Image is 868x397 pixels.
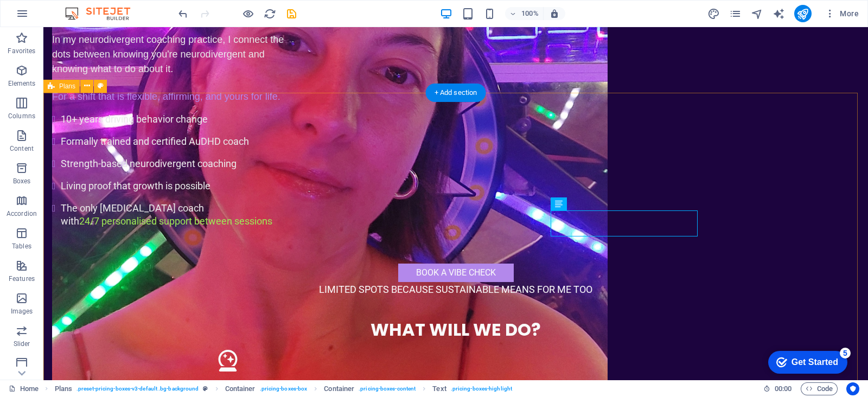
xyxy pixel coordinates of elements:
span: . pricing-boxes-content [359,382,416,395]
i: Navigator [751,8,763,20]
button: publish [794,5,812,22]
i: On resize automatically adjust zoom level to fit chosen device. [550,9,559,18]
h6: Session time [763,382,792,395]
p: Columns [8,112,35,120]
h6: 100% [521,7,539,20]
div: + Add section [426,84,486,102]
span: . pricing-boxes-box [260,382,308,395]
button: pages [729,7,742,20]
div: 5 [80,2,91,13]
i: Undo: Change text (Ctrl+Z) [177,8,189,20]
p: Images [11,307,33,316]
button: reload [263,7,276,20]
button: design [707,7,720,20]
span: : [782,385,784,393]
p: Boxes [13,177,31,185]
i: Publish [796,8,809,20]
button: Click here to leave preview mode and continue editing [241,7,254,20]
button: undo [176,7,189,20]
span: Code [806,382,833,395]
i: Reload page [264,8,276,20]
button: navigator [751,7,764,20]
i: This element is a customizable preset [203,386,208,392]
span: 00 00 [775,382,792,395]
div: Get Started [32,12,79,22]
p: Elements [8,79,36,88]
span: . pricing-boxes-highlight [451,382,512,395]
button: save [285,7,298,20]
button: 100% [505,7,544,20]
span: . preset-pricing-boxes-v3-default .bg-background [76,382,199,395]
span: Click to select. Double-click to edit [55,382,72,395]
i: Pages (Ctrl+Alt+S) [729,8,742,20]
i: AI Writer [773,8,785,20]
button: Usercentrics [846,382,859,395]
div: Get Started 5 items remaining, 0% complete [9,5,88,28]
button: Code [801,382,838,395]
p: Slider [14,340,30,348]
p: Features [9,274,35,283]
button: More [820,5,863,22]
nav: breadcrumb [55,382,512,395]
span: Click to select. Double-click to edit [225,382,256,395]
p: Accordion [7,209,37,218]
i: Save (Ctrl+S) [285,8,298,20]
span: Click to select. Double-click to edit [324,382,354,395]
span: Plans [59,83,75,89]
p: Content [10,144,34,153]
span: Click to select. Double-click to edit [432,382,446,395]
i: Design (Ctrl+Alt+Y) [707,8,720,20]
a: Click to cancel selection. Double-click to open Pages [9,382,39,395]
img: Editor Logo [62,7,144,20]
span: More [825,8,859,19]
p: Favorites [8,47,35,55]
p: Tables [12,242,31,251]
button: text_generator [773,7,786,20]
